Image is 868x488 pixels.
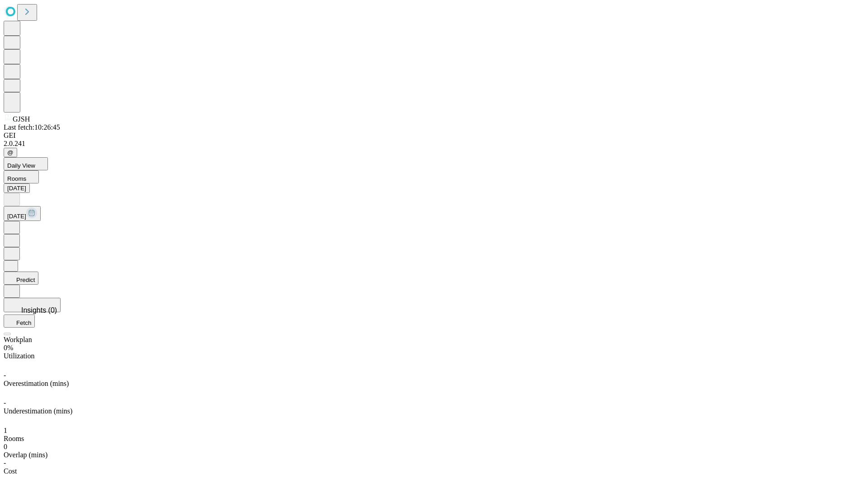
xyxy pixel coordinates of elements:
[4,427,7,434] span: 1
[4,407,72,415] span: Underestimation (mins)
[4,183,30,193] button: [DATE]
[4,451,47,459] span: Overlap (mins)
[7,213,26,220] span: [DATE]
[4,344,13,352] span: 0%
[4,131,864,140] div: GEI
[4,148,17,157] button: @
[4,380,69,387] span: Overestimation (mins)
[4,123,60,131] span: Last fetch: 10:26:45
[7,162,35,169] span: Daily View
[4,336,32,343] span: Workplan
[4,298,61,312] button: Insights (0)
[21,306,57,314] span: Insights (0)
[7,175,26,182] span: Rooms
[4,314,35,328] button: Fetch
[4,467,17,475] span: Cost
[4,459,6,467] span: -
[13,115,30,123] span: GJSH
[4,399,6,407] span: -
[4,443,7,450] span: 0
[4,170,39,183] button: Rooms
[4,272,38,285] button: Predict
[7,149,14,156] span: @
[4,140,864,148] div: 2.0.241
[4,435,24,442] span: Rooms
[4,206,41,221] button: [DATE]
[4,371,6,379] span: -
[4,157,48,170] button: Daily View
[4,352,34,360] span: Utilization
